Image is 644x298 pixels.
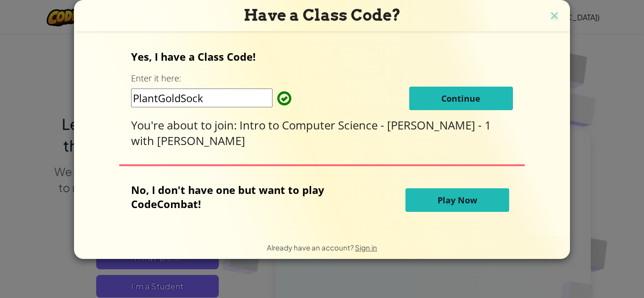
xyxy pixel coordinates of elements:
span: Intro to Computer Science - [PERSON_NAME] - 1 [239,117,491,133]
span: Have a Class Code? [244,6,401,24]
button: Continue [409,87,513,110]
span: with [131,133,157,148]
span: You're about to join: [131,117,239,133]
span: Continue [441,93,480,104]
p: Yes, I have a Class Code! [131,49,513,64]
p: No, I don't have one but want to play CodeCombat! [131,183,354,211]
span: Play Now [438,194,477,206]
img: close icon [548,9,561,24]
span: [PERSON_NAME] [157,133,245,148]
span: Already have an account? [267,243,355,252]
button: Play Now [405,188,509,212]
label: Enter it here: [131,72,181,84]
a: Sign in [355,243,377,252]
